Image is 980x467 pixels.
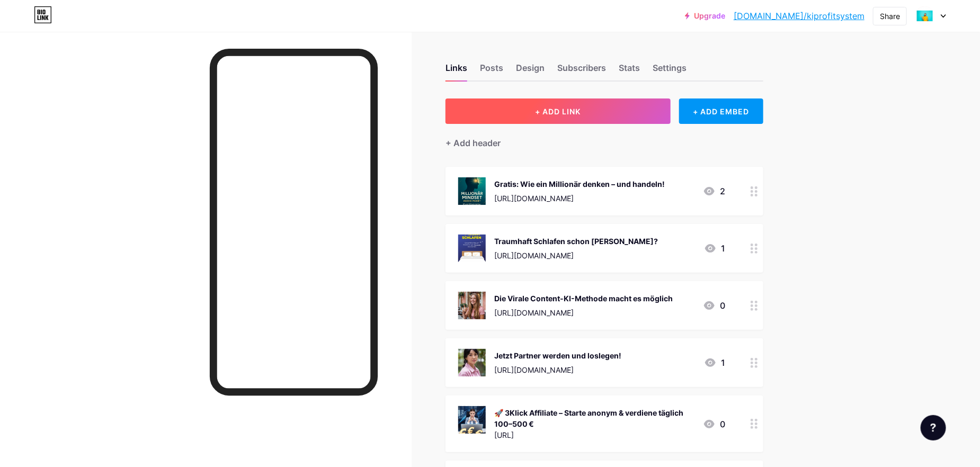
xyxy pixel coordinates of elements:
[557,61,606,80] div: Subscribers
[653,61,687,80] div: Settings
[915,6,935,26] img: kiprofitsystem
[494,236,658,247] div: Traumhaft Schlafen schon [PERSON_NAME]?
[703,418,725,430] div: 0
[703,299,725,312] div: 0
[494,350,621,361] div: Jetzt Partner werden und loslegen!
[494,307,673,318] div: [URL][DOMAIN_NAME]
[494,178,665,190] div: Gratis: Wie ein Millionär denken – und handeln!
[458,349,486,376] img: Jetzt Partner werden und loslegen!
[703,185,725,197] div: 2
[685,12,725,20] a: Upgrade
[619,61,640,80] div: Stats
[458,235,486,262] img: Traumhaft Schlafen schon Gesichert?
[446,61,467,80] div: Links
[516,61,545,80] div: Design
[458,406,486,434] img: 🚀 3Klick Affiliate – Starte anonym & verdiene täglich 100–500 €
[494,429,694,441] div: [URL]
[704,242,725,255] div: 1
[880,11,900,22] div: Share
[704,356,725,369] div: 1
[494,293,673,304] div: Die Virale Content-KI-Methode macht es möglich
[446,137,501,149] div: + Add header
[494,193,665,204] div: [URL][DOMAIN_NAME]
[679,98,763,124] div: + ADD EMBED
[458,177,486,205] img: Gratis: Wie ein Millionär denken – und handeln!
[446,98,671,124] button: + ADD LINK
[535,107,581,116] span: + ADD LINK
[458,292,486,319] img: Die Virale Content-KI-Methode macht es möglich
[494,364,621,375] div: [URL][DOMAIN_NAME]
[480,61,503,80] div: Posts
[494,250,658,261] div: [URL][DOMAIN_NAME]
[494,407,694,429] div: 🚀 3Klick Affiliate – Starte anonym & verdiene täglich 100–500 €
[734,10,865,22] a: [DOMAIN_NAME]/kiprofitsystem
